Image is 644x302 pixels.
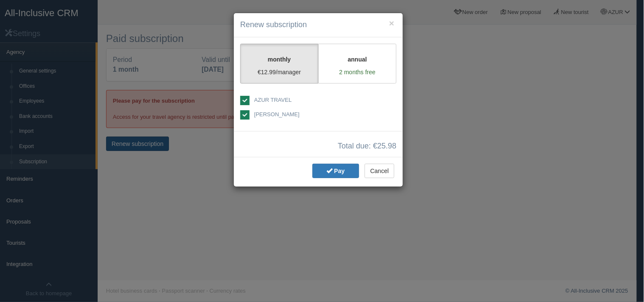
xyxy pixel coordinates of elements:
[389,19,394,28] button: ×
[334,168,345,174] span: Pay
[254,97,292,103] span: AZUR TRAVEL
[254,111,300,117] span: [PERSON_NAME]
[365,164,394,178] button: Cancel
[338,142,397,151] span: Total due: €
[377,142,397,150] span: 25.98
[246,55,313,64] p: monthly
[312,164,359,178] button: Pay
[246,68,313,76] p: €12.99/manager
[324,68,391,76] p: 2 months free
[240,20,397,31] h4: Renew subscription
[324,55,391,64] p: annual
